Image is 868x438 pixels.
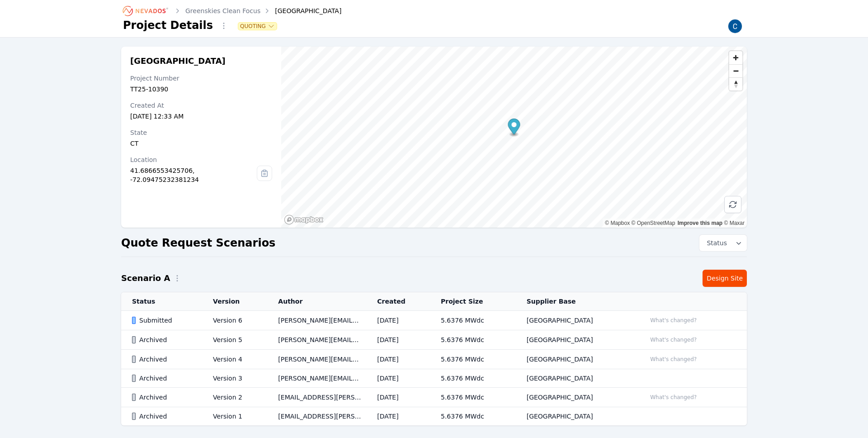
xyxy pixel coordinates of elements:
img: Carmen Brooks [728,19,742,33]
th: Supplier Base [516,292,635,311]
button: What's changed? [646,315,701,325]
td: 5.6376 MWdc [430,330,516,350]
td: Version 6 [202,311,267,330]
td: 5.6376 MWdc [430,311,516,330]
td: [PERSON_NAME][EMAIL_ADDRESS][PERSON_NAME][DOMAIN_NAME] [267,369,366,388]
span: Status [703,238,727,248]
a: Mapbox [605,220,630,226]
div: Submitted [132,316,198,325]
a: Greenskies Clean Focus [185,6,260,15]
button: Zoom in [729,51,742,64]
div: Archived [132,412,198,421]
td: [DATE] [366,350,430,369]
td: [GEOGRAPHIC_DATA] [516,388,635,407]
button: What's changed? [646,354,701,364]
td: Version 4 [202,350,267,369]
td: 5.6376 MWdc [430,407,516,426]
div: Archived [132,355,198,364]
td: Version 5 [202,330,267,350]
a: OpenStreetMap [632,220,675,226]
a: Improve this map [678,220,722,226]
td: Version 3 [202,369,267,388]
th: Status [121,292,202,311]
tr: ArchivedVersion 3[PERSON_NAME][EMAIL_ADDRESS][PERSON_NAME][DOMAIN_NAME][DATE]5.6376 MWdc[GEOGRAPH... [121,369,747,388]
tr: ArchivedVersion 4[PERSON_NAME][EMAIL_ADDRESS][PERSON_NAME][DOMAIN_NAME][DATE]5.6376 MWdc[GEOGRAPH... [121,350,747,369]
div: Project Number [130,74,272,83]
button: What's changed? [646,392,701,402]
td: [DATE] [366,369,430,388]
h2: Scenario A [121,272,170,285]
div: Created At [130,101,272,110]
h2: [GEOGRAPHIC_DATA] [130,56,272,67]
th: Project Size [430,292,516,311]
div: CT [130,139,272,148]
tr: ArchivedVersion 5[PERSON_NAME][EMAIL_ADDRESS][PERSON_NAME][DOMAIN_NAME][DATE]5.6376 MWdc[GEOGRAPH... [121,330,747,350]
td: 5.6376 MWdc [430,388,516,407]
td: [GEOGRAPHIC_DATA] [516,330,635,350]
div: 41.6866553425706, -72.09475232381234 [130,166,257,184]
div: [GEOGRAPHIC_DATA] [262,6,341,15]
button: What's changed? [646,335,701,345]
td: [PERSON_NAME][EMAIL_ADDRESS][PERSON_NAME][DOMAIN_NAME] [267,350,366,369]
button: Quoting [238,23,277,30]
h1: Project Details [123,18,213,33]
td: [PERSON_NAME][EMAIL_ADDRESS][PERSON_NAME][DOMAIN_NAME] [267,311,366,330]
td: [GEOGRAPHIC_DATA] [516,407,635,426]
tr: SubmittedVersion 6[PERSON_NAME][EMAIL_ADDRESS][PERSON_NAME][DOMAIN_NAME][DATE]5.6376 MWdc[GEOGRAP... [121,311,747,330]
tr: ArchivedVersion 1[EMAIL_ADDRESS][PERSON_NAME][DOMAIN_NAME][DATE]5.6376 MWdc[GEOGRAPHIC_DATA] [121,407,747,426]
h2: Quote Request Scenarios [121,236,275,250]
a: Maxar [724,220,745,226]
nav: Breadcrumb [123,4,341,18]
td: [DATE] [366,330,430,350]
td: [GEOGRAPHIC_DATA] [516,369,635,388]
span: Zoom out [729,65,742,77]
div: Location [130,155,257,164]
div: State [130,128,272,137]
th: Created [366,292,430,311]
div: Archived [132,335,198,344]
td: [GEOGRAPHIC_DATA] [516,311,635,330]
canvas: Map [281,47,747,228]
th: Author [267,292,366,311]
td: [DATE] [366,407,430,426]
td: Version 2 [202,388,267,407]
div: Map marker [508,119,520,137]
td: [DATE] [366,388,430,407]
div: Archived [132,393,198,402]
button: Status [699,235,747,251]
div: [DATE] 12:33 AM [130,112,272,121]
td: [GEOGRAPHIC_DATA] [516,350,635,369]
td: [PERSON_NAME][EMAIL_ADDRESS][PERSON_NAME][DOMAIN_NAME] [267,330,366,350]
td: [EMAIL_ADDRESS][PERSON_NAME][DOMAIN_NAME] [267,407,366,426]
button: Reset bearing to north [729,77,742,90]
button: Zoom out [729,64,742,77]
td: 5.6376 MWdc [430,350,516,369]
td: Version 1 [202,407,267,426]
div: TT25-10390 [130,85,272,94]
td: 5.6376 MWdc [430,369,516,388]
a: Design Site [703,270,747,287]
div: Archived [132,374,198,383]
tr: ArchivedVersion 2[EMAIL_ADDRESS][PERSON_NAME][DOMAIN_NAME][DATE]5.6376 MWdc[GEOGRAPHIC_DATA]What'... [121,388,747,407]
th: Version [202,292,267,311]
td: [DATE] [366,311,430,330]
td: [EMAIL_ADDRESS][PERSON_NAME][DOMAIN_NAME] [267,388,366,407]
a: Mapbox homepage [284,214,324,225]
